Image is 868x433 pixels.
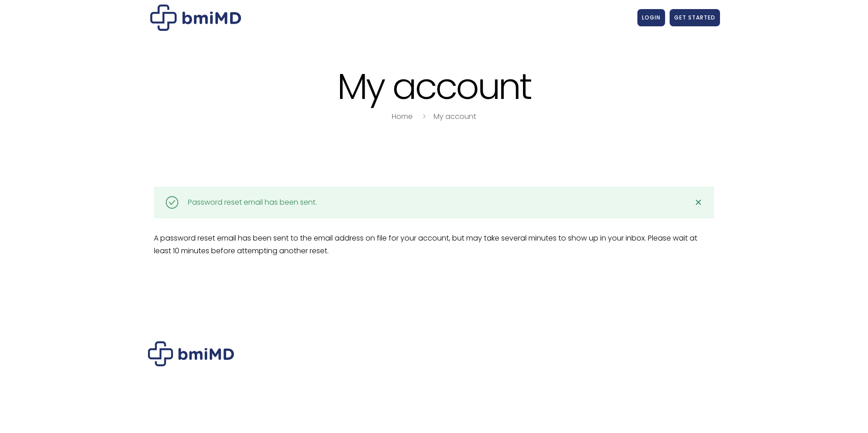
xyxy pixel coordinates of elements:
[148,341,234,366] img: Brand Logo
[419,111,429,122] i: breadcrumbs separator
[637,9,665,26] a: LOGIN
[434,111,476,122] a: My account
[642,14,661,21] span: LOGIN
[148,67,720,106] h1: My account
[154,232,715,257] p: A password reset email has been sent to the email address on file for your account, but may take ...
[150,5,241,31] img: My account
[695,196,702,209] span: ✕
[670,9,720,26] a: GET STARTED
[689,193,707,212] a: ✕
[188,196,317,209] div: Password reset email has been sent.
[392,111,413,122] a: Home
[674,14,715,21] span: GET STARTED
